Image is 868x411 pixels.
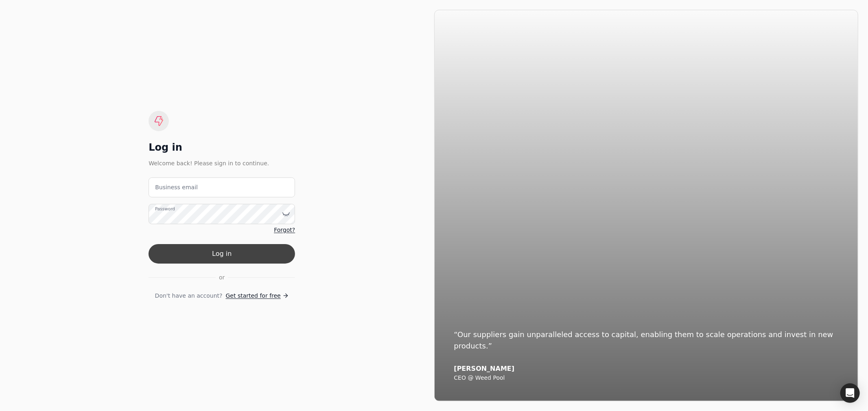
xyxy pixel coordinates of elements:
a: Get started for free [226,292,289,300]
div: Welcome back! Please sign in to continue. [149,159,295,168]
label: Password [155,206,175,212]
a: Forgot? [274,226,295,234]
div: “Our suppliers gain unparalleled access to capital, enabling them to scale operations and invest ... [454,329,839,352]
span: or [219,273,225,282]
div: CEO @ Weed Pool [454,374,839,382]
div: Open Intercom Messenger [840,383,860,403]
button: Log in [149,244,295,264]
span: Get started for free [226,292,281,300]
div: [PERSON_NAME] [454,365,839,373]
div: Log in [149,141,295,154]
label: Business email [155,183,198,192]
span: Don't have an account? [155,292,223,300]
